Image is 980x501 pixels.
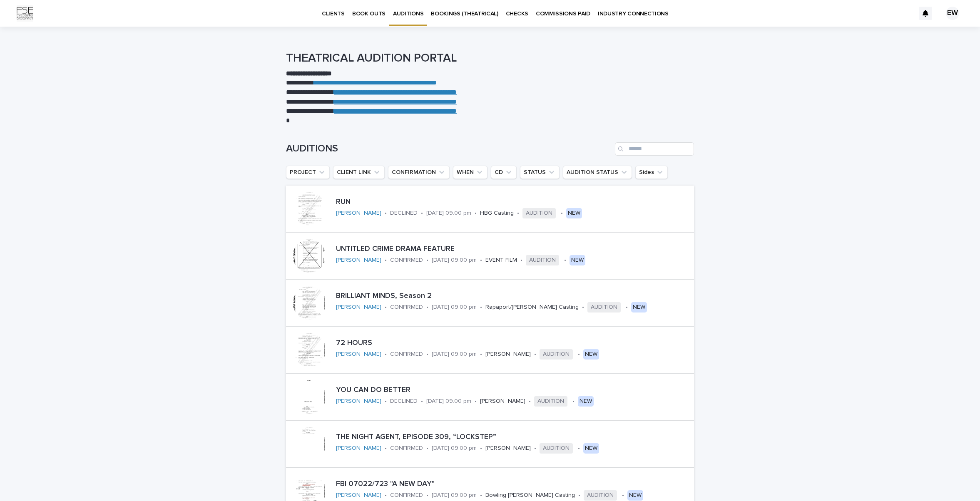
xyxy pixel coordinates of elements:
p: • [582,304,584,311]
a: 72 HOURS[PERSON_NAME] •CONFIRMED•[DATE] 09:00 pm•[PERSON_NAME]•AUDITION•NEW [286,327,694,374]
span: AUDITION [540,443,573,454]
p: RUN [336,198,597,207]
span: AUDITION [584,490,617,501]
p: [DATE] 09:00 pm [432,304,477,311]
a: [PERSON_NAME] [336,210,381,217]
a: RUN[PERSON_NAME] •DECLINED•[DATE] 09:00 pm•HBG Casting•AUDITION•NEW [286,186,694,233]
div: EW [946,7,959,20]
div: NEW [583,443,599,454]
p: THE NIGHT AGENT, EPISODE 309, “LOCKSTEP” [336,433,691,442]
p: [DATE] 09:00 pm [426,398,471,405]
span: AUDITION [522,208,556,218]
p: • [385,210,387,217]
p: • [421,398,423,405]
p: FBI 07022/723 "A NEW DAY" [336,480,691,489]
p: • [480,351,482,358]
p: CONFIRMED [390,351,423,358]
p: • [426,492,428,499]
p: • [426,257,428,264]
p: • [572,398,575,405]
p: • [480,257,482,264]
div: NEW [583,349,599,360]
p: • [480,304,482,311]
p: • [426,445,428,452]
p: [PERSON_NAME] [485,445,531,452]
a: [PERSON_NAME] [336,304,381,311]
p: [PERSON_NAME] [480,398,525,405]
span: AUDITION [587,302,621,313]
p: • [564,257,566,264]
p: [DATE] 09:00 pm [426,210,471,217]
p: [DATE] 09:00 pm [432,492,477,499]
p: • [622,492,624,499]
a: THE NIGHT AGENT, EPISODE 309, “LOCKSTEP”[PERSON_NAME] •CONFIRMED•[DATE] 09:00 pm•[PERSON_NAME]•AU... [286,421,694,468]
h1: AUDITIONS [286,143,612,155]
span: AUDITION [526,255,559,265]
a: [PERSON_NAME] [336,445,381,452]
div: NEW [627,490,643,501]
button: AUDITION STATUS [563,166,632,179]
p: HBG Casting [480,210,514,217]
span: AUDITION [540,349,573,360]
p: • [385,257,387,264]
p: • [578,445,580,452]
p: UNTITLED CRIME DRAMA FEATURE [336,245,691,254]
p: • [578,351,580,358]
p: DECLINED [390,210,418,217]
p: [PERSON_NAME] [485,351,531,358]
p: Bowling [PERSON_NAME] Casting [485,492,575,499]
p: • [480,492,482,499]
p: • [426,304,428,311]
p: [DATE] 09:00 pm [432,257,477,264]
p: BRILLIANT MINDS, Season 2 [336,292,691,301]
button: PROJECT [286,166,330,179]
p: • [385,351,387,358]
h1: THEATRICAL AUDITION PORTAL [286,52,694,66]
p: • [385,304,387,311]
a: [PERSON_NAME] [336,351,381,358]
button: CLIENT LINK [333,166,385,179]
a: BRILLIANT MINDS, Season 2[PERSON_NAME] •CONFIRMED•[DATE] 09:00 pm•Rapaport/[PERSON_NAME] Casting•... [286,280,694,327]
p: • [534,351,536,358]
a: UNTITLED CRIME DRAMA FEATURE[PERSON_NAME] •CONFIRMED•[DATE] 09:00 pm•EVENT FILM•AUDITION•NEW [286,233,694,280]
a: [PERSON_NAME] [336,257,381,264]
p: CONFIRMED [390,257,423,264]
img: Km9EesSdRbS9ajqhBzyo [17,5,33,22]
button: STATUS [520,166,560,179]
span: AUDITION [534,396,567,407]
p: • [561,210,563,217]
p: • [426,351,428,358]
p: YOU CAN DO BETTER [336,386,668,395]
p: • [421,210,423,217]
p: CONFIRMED [390,445,423,452]
a: [PERSON_NAME] [336,492,381,499]
p: DECLINED [390,398,418,405]
p: • [385,398,387,405]
div: NEW [566,208,582,218]
p: [DATE] 09:00 pm [432,445,477,452]
div: NEW [570,255,585,265]
p: CONFIRMED [390,492,423,499]
p: • [534,445,536,452]
p: EVENT FILM [485,257,517,264]
p: • [520,257,522,264]
p: • [626,304,628,311]
p: 72 HOURS [336,339,635,348]
p: • [578,492,580,499]
p: CONFIRMED [390,304,423,311]
a: YOU CAN DO BETTER[PERSON_NAME] •DECLINED•[DATE] 09:00 pm•[PERSON_NAME]•AUDITION•NEW [286,374,694,421]
p: • [529,398,531,405]
a: [PERSON_NAME] [336,398,381,405]
input: Search [615,142,694,156]
p: • [385,445,387,452]
div: NEW [578,396,594,407]
button: CONFIRMATION [388,166,450,179]
p: • [475,398,477,405]
button: Sides [635,166,668,179]
p: • [480,445,482,452]
button: WHEN [453,166,488,179]
p: Rapaport/[PERSON_NAME] Casting [485,304,579,311]
button: CD [491,166,517,179]
p: • [385,492,387,499]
